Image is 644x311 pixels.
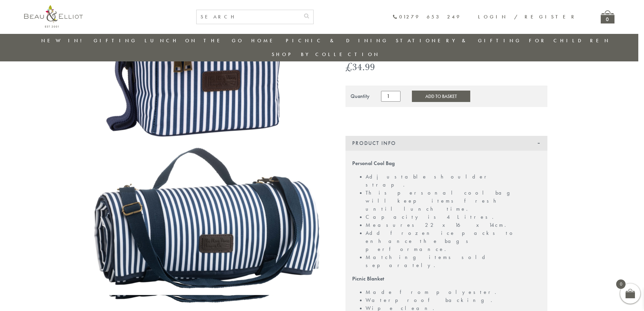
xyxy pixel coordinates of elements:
a: Login / Register [478,13,577,20]
a: Shop by collection [272,51,380,58]
a: For Children [529,37,610,44]
a: Lunch On The Go [145,37,244,44]
a: Home [251,37,278,44]
a: 01279 653 249 [392,14,461,20]
img: TR-personal-cool-bag-and-picnic-blanket-1.png [91,16,326,295]
input: SEARCH [197,10,300,24]
span: 0 [616,279,626,289]
a: 0 [601,10,614,23]
a: New in! [41,37,86,44]
img: logo [24,5,83,28]
a: Stationery & Gifting [396,37,522,44]
a: Gifting [94,37,137,44]
a: Picnic & Dining [286,37,388,44]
